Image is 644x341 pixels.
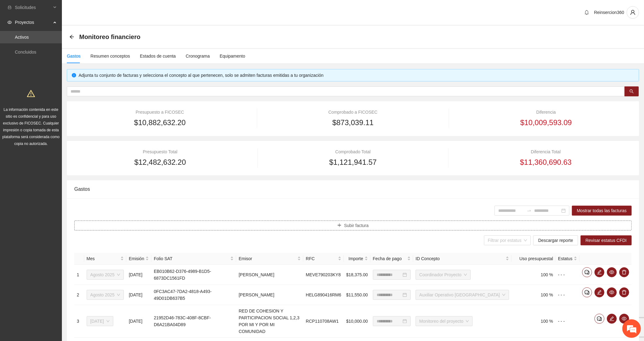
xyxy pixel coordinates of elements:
span: comment [582,290,592,295]
td: 100 % [512,265,555,285]
th: Mes [84,253,127,265]
span: Folio SAT [154,255,229,262]
span: RFC [306,255,336,262]
span: eye [607,270,616,275]
span: delete [620,290,629,295]
span: info-circle [72,73,76,77]
button: edit [607,314,617,324]
span: Monitoreo financiero [79,32,140,42]
span: inbox [7,5,12,10]
td: [DATE] [126,305,151,338]
span: Estatus [558,255,573,262]
div: Comprobado a FICOSEC [269,109,437,116]
button: plusSubir factura [74,221,632,230]
td: 21952D46-783C-408F-8CBF-D6A21BA04D89 [151,305,236,338]
div: Adjunta tu conjunto de facturas y selecciona el concepto al que pertenecen, solo se admiten factu... [79,72,634,79]
span: bell [582,10,591,15]
td: HELG890416RM6 [303,285,344,305]
span: eye [7,20,12,24]
td: 3 [74,305,84,338]
span: to [527,208,532,213]
th: ID Concepto [413,253,512,265]
button: comment [582,287,592,297]
span: Coordinador Proyecto [419,270,467,279]
button: eye [607,267,617,277]
td: [PERSON_NAME] [236,265,303,285]
button: Revisar estatus CFDI [581,235,632,245]
span: search [629,89,634,94]
span: Revisar estatus CFDI [586,237,627,244]
td: - - - [555,305,580,338]
td: $18,375.00 [344,265,370,285]
span: eye [607,290,616,295]
span: Monitoreo del proyecto [419,317,469,326]
span: Proyectos [15,16,51,28]
span: warning [27,90,35,98]
span: Estamos en línea. [36,83,85,145]
button: search [625,86,639,96]
span: Solicitudes [15,1,51,14]
textarea: Escriba su mensaje y pulse “Intro” [3,169,118,191]
a: Activos [15,35,29,40]
div: Diferencia Total [460,148,632,155]
button: delete [619,287,629,297]
div: Presupuesto Total [74,148,246,155]
div: Minimizar ventana de chat en vivo [102,3,116,18]
span: comment [595,316,604,321]
span: Emisión [129,255,144,262]
td: 2 [74,285,84,305]
button: edit [594,287,604,297]
td: 1 [74,265,84,285]
span: ID Concepto [416,255,504,262]
span: Agosto 2025 [90,270,120,279]
td: 100 % [512,285,555,305]
td: 0FC3AC47-7DA2-4818-A493-49D01DB637B5 [151,285,236,305]
th: Emisor [236,253,303,265]
span: user [627,10,639,15]
div: Equipamento [220,53,245,59]
div: Comprobado Total [269,148,437,155]
button: Mostrar todas las facturas [572,206,632,216]
span: delete [620,270,629,275]
td: $11,550.00 [344,285,370,305]
td: RED DE COHESION Y PARTICIPACION SOCIAL 1,2,3 POR MI Y POR MI COMUNIDAD [236,305,303,338]
span: Agosto 2025 [90,290,120,299]
td: - - - [555,285,580,305]
th: Fecha de pago [370,253,413,265]
th: Importe [344,253,370,265]
span: Mes [87,255,119,262]
td: EB010B62-D376-4989-B1D5-6873DC1561FD [151,265,236,285]
td: - - - [555,265,580,285]
button: edit [594,267,604,277]
div: Estados de cuenta [140,53,176,59]
td: [DATE] [126,285,151,305]
span: Reinsercion360 [594,10,624,15]
span: $873,039.11 [332,117,374,129]
span: Emisor [239,255,296,262]
span: swap-right [527,208,532,213]
th: Folio SAT [151,253,236,265]
td: $10,000.00 [344,305,370,338]
th: Estatus [555,253,580,265]
span: plus [337,223,342,228]
button: Descargar reporte [533,235,578,245]
span: edit [607,316,616,321]
div: Presupuesto a FICOSEC [74,109,245,116]
span: Mostrar todas las facturas [577,207,627,214]
td: [DATE] [126,265,151,285]
button: eye [607,287,617,297]
div: Resumen conceptos [90,53,130,59]
span: Importe [346,255,363,262]
button: bell [582,7,592,17]
th: RFC [303,253,344,265]
td: [PERSON_NAME] [236,285,303,305]
span: $1,121,941.57 [329,156,377,168]
td: 100 % [512,305,555,338]
span: edit [595,290,604,295]
div: Gastos [74,180,632,198]
div: Cronograma [186,53,210,59]
button: user [627,6,639,19]
span: $10,009,593.09 [520,117,572,129]
th: Uso presupuestal [512,253,555,265]
td: RCP110708AW1 [303,305,344,338]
